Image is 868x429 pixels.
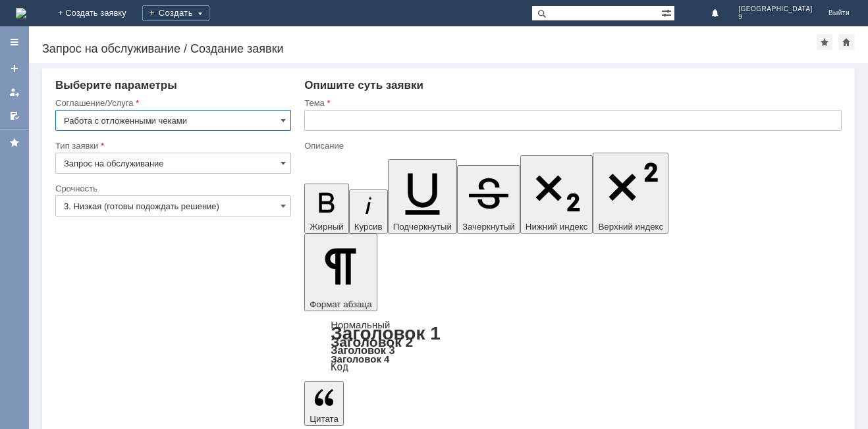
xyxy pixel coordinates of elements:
[310,222,344,232] span: Жирный
[304,184,349,234] button: Жирный
[738,13,813,21] span: 9
[4,105,25,126] a: Мои согласования
[55,184,288,193] div: Срочность
[16,8,26,18] a: Перейти на домашнюю страницу
[42,42,817,55] div: Запрос на обслуживание / Создание заявки
[331,361,348,373] a: Код
[817,34,832,50] div: Добавить в избранное
[331,323,441,343] a: Заголовок 1
[310,414,339,424] span: Цитата
[4,82,25,103] a: Мои заявки
[349,189,388,234] button: Курсив
[738,5,813,13] span: [GEOGRAPHIC_DATA]
[304,381,344,426] button: Цитата
[354,222,383,232] span: Курсив
[304,141,839,150] div: Описание
[520,155,593,234] button: Нижний индекс
[331,353,389,365] a: Заголовок 4
[457,165,520,234] button: Зачеркнутый
[55,99,288,107] div: Соглашение/Услуга
[331,344,394,356] a: Заголовок 3
[598,222,663,232] span: Верхний индекс
[304,320,842,372] div: Формат абзаца
[393,222,452,232] span: Подчеркнутый
[304,79,423,91] span: Опишите суть заявки
[55,141,288,150] div: Тип заявки
[310,299,371,309] span: Формат абзаца
[304,99,839,107] div: Тема
[142,5,209,21] div: Создать
[331,319,390,330] a: Нормальный
[331,334,413,349] a: Заголовок 2
[838,34,854,50] div: Сделать домашней страницей
[661,6,674,18] span: Расширенный поиск
[16,8,26,18] img: logo
[4,58,25,79] a: Создать заявку
[526,222,588,232] span: Нижний индекс
[388,159,457,234] button: Подчеркнутый
[593,153,668,234] button: Верхний индекс
[55,79,177,91] span: Выберите параметры
[304,234,377,311] button: Формат абзаца
[462,222,515,232] span: Зачеркнутый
